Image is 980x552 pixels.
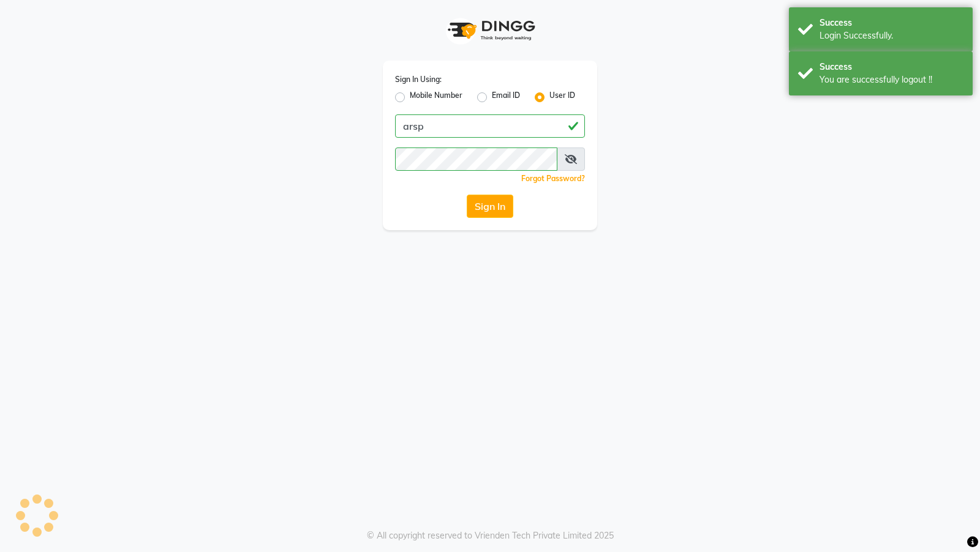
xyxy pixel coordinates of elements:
[549,90,575,105] label: User ID
[820,29,963,42] div: Login Successfully.
[521,174,585,183] a: Forgot Password?
[395,114,585,138] input: Username
[395,147,557,171] input: Username
[410,90,462,105] label: Mobile Number
[820,17,963,29] div: Success
[492,90,520,105] label: Email ID
[820,73,963,86] div: You are successfully logout !!
[467,195,513,218] button: Sign In
[820,61,963,73] div: Success
[395,74,442,85] label: Sign In Using:
[441,12,539,48] img: logo1.svg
